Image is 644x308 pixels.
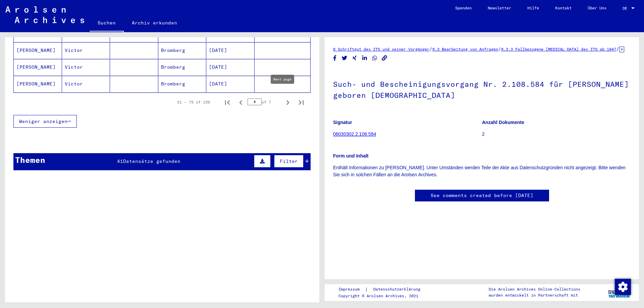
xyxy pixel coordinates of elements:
mat-cell: [PERSON_NAME] [14,59,62,75]
span: DE [623,6,630,11]
b: Form und Inhalt [333,153,369,159]
div: Zustimmung ändern [614,279,631,295]
mat-cell: [PERSON_NAME] [14,42,62,59]
mat-cell: [DATE] [206,59,255,75]
span: / [498,46,501,52]
p: wurden entwickelt in Partnerschaft mit [489,292,580,298]
img: yv_logo.png [607,284,632,301]
mat-cell: Bromberg [158,76,207,92]
span: Datensätze gefunden [123,158,180,164]
button: Weniger anzeigen [13,115,77,128]
mat-cell: Victor [62,76,110,92]
div: | [338,286,428,293]
a: Datenschutzerklärung [368,286,428,293]
button: Last page [294,96,308,109]
p: Die Arolsen Archives Online-Collections [489,286,580,292]
mat-cell: [DATE] [206,76,255,92]
button: First page [221,96,234,109]
span: Weniger anzeigen [19,118,67,124]
mat-cell: Bromberg [158,42,207,59]
img: Zustimmung ändern [615,279,631,295]
mat-cell: Bromberg [158,59,207,75]
div: Themen [15,154,45,166]
button: Next page [281,96,294,109]
a: Archiv erkunden [124,15,185,31]
p: Copyright © Arolsen Archives, 2021 [338,293,428,299]
button: Share on LinkedIn [361,54,368,62]
a: Suchen [90,15,124,32]
b: Anzahl Dokumente [482,120,524,125]
button: Filter [274,155,304,168]
a: 6.3.3 Fallbezogene [MEDICAL_DATA] des ITS ab 1947 [501,47,616,52]
div: of 7 [248,99,281,105]
span: 41 [117,158,123,164]
mat-cell: Victor [62,42,110,59]
div: 51 – 75 of 159 [177,99,210,105]
p: Enthält Informationen zu [PERSON_NAME]. Unter Umständen werden Teile der Akte aus Datenschutzgrün... [333,164,631,178]
h1: Such- und Bescheinigungsvorgang Nr. 2.108.584 für [PERSON_NAME] geboren [DEMOGRAPHIC_DATA] [333,69,631,109]
img: Arolsen_neg.svg [5,6,84,23]
span: Filter [280,158,298,164]
button: Share on Twitter [341,54,348,62]
button: Share on WhatsApp [371,54,378,62]
span: / [429,46,432,52]
mat-cell: [PERSON_NAME] [14,76,62,92]
span: / [616,46,619,52]
a: 6 Schriftgut des ITS und seiner Vorgänger [333,47,429,52]
mat-cell: [DATE] [206,42,255,59]
a: See comments created before [DATE] [431,192,533,199]
b: Signatur [333,120,352,125]
button: Previous page [234,96,248,109]
a: Impressum [338,286,365,293]
a: 6.3 Bearbeitung von Anfragen [432,47,498,52]
p: 2 [482,131,631,138]
a: 06030302.2.108.584 [333,131,376,137]
button: Share on Xing [351,54,358,62]
mat-cell: Victor [62,59,110,75]
button: Share on Facebook [331,54,338,62]
button: Copy link [381,54,388,62]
